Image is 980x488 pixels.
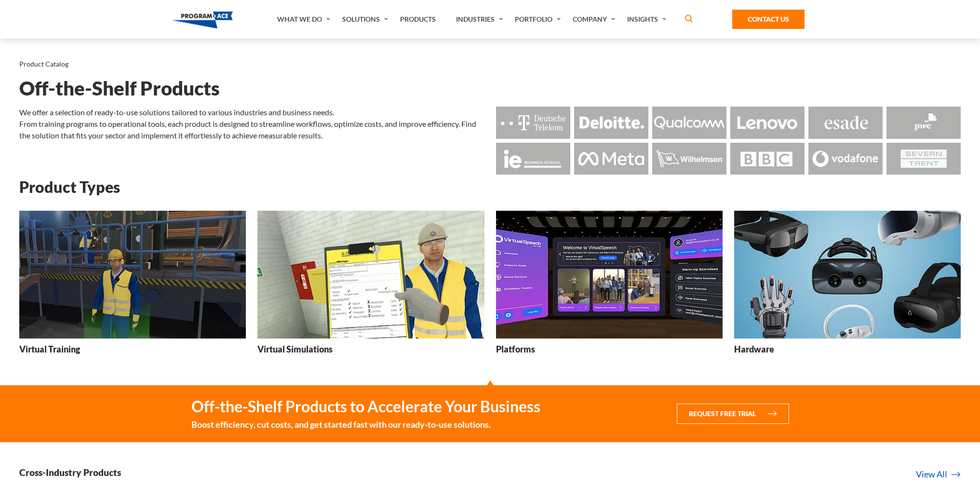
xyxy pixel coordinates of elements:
[19,107,484,118] p: We offer a selection of ready-to-use solutions tailored to various industries and business needs.
[574,143,648,175] img: Logo - Meta
[19,58,68,70] li: Product Catalog
[734,211,961,339] img: Hardware
[19,211,246,339] img: Virtual Training
[652,107,726,138] img: Logo - Qualcomm
[496,211,723,362] a: Platforms
[808,107,883,138] img: Logo - Esade
[496,143,570,175] img: Logo - Ie Business School
[916,468,961,481] a: View All
[574,107,648,138] img: Logo - Deloitte
[677,404,789,424] button: Request Free Trial
[734,343,774,355] h3: Hardware
[19,343,80,355] h3: Virtual Training
[191,397,540,416] strong: Off-the-Shelf Products to Accelerate Your Business
[730,107,805,138] img: Logo - Lenovo
[19,80,961,97] h1: Off-the-Shelf Products
[886,143,961,175] img: Logo - Seven Trent
[730,143,805,175] img: Logo - BBC
[257,343,333,355] h3: Virtual Simulations
[886,107,961,138] img: Logo - Pwc
[19,466,121,478] h3: Cross-Industry Products
[257,211,484,362] a: Virtual Simulations
[652,143,726,175] img: Logo - Wilhemsen
[257,211,484,339] img: Virtual Simulations
[19,211,246,362] a: Virtual Training
[19,58,961,70] nav: breadcrumb
[172,12,233,28] img: Program-Ace
[496,107,570,138] img: Logo - Deutsche Telekom
[19,118,484,141] p: From training programs to operational tools, each product is designed to streamline workflows, op...
[496,211,723,339] img: Platforms
[808,143,883,175] img: Logo - Vodafone
[496,343,535,355] h3: Platforms
[19,178,961,195] h2: Product Types
[732,10,805,29] a: Contact Us
[734,211,961,362] a: Hardware
[191,418,540,431] small: Boost efficiency, cut costs, and get started fast with our ready-to-use solutions.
